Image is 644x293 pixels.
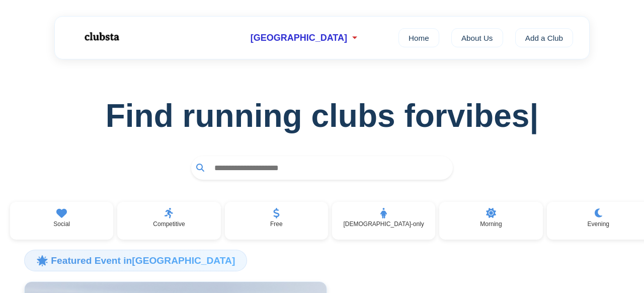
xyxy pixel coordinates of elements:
[153,221,185,228] p: Competitive
[71,24,131,49] img: Logo
[53,221,70,228] p: Social
[398,28,439,47] a: Home
[251,33,347,43] span: [GEOGRAPHIC_DATA]
[344,221,424,228] p: [DEMOGRAPHIC_DATA]-only
[515,28,574,47] a: Add a Club
[447,97,539,134] span: vibes
[588,221,609,228] p: Evening
[270,221,283,228] p: Free
[480,221,502,228] p: Morning
[451,28,503,47] a: About Us
[24,250,247,271] h3: 🌟 Featured Event in [GEOGRAPHIC_DATA]
[16,97,628,134] h1: Find running clubs for
[529,98,538,134] span: |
